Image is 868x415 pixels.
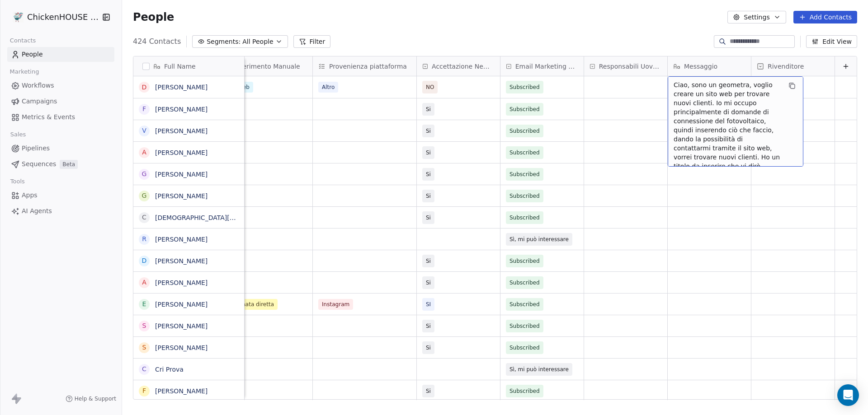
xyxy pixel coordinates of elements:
[142,299,146,309] div: E
[155,214,279,221] a: [DEMOGRAPHIC_DATA][PERSON_NAME]
[509,343,540,352] span: Subscribed
[142,278,146,287] div: A
[509,235,569,244] span: Sì, mi può interessare
[500,56,584,76] div: Email Marketing Consent
[142,213,146,222] div: C
[684,62,717,71] span: Messaggio
[22,81,54,90] span: Workflows
[768,62,804,71] span: Rivenditore
[155,149,208,156] a: [PERSON_NAME]
[426,387,431,396] span: Si
[133,76,245,400] div: grid
[318,82,338,93] span: Altro
[509,300,540,309] span: Subscribed
[217,56,312,76] div: Inserimento Manuale
[155,192,208,200] a: [PERSON_NAME]
[793,11,857,23] button: Add Contacts
[155,171,208,178] a: [PERSON_NAME]
[6,34,40,47] span: Contacts
[142,256,147,266] div: D
[509,365,569,374] span: Sì, mi può interessare
[155,322,208,330] a: [PERSON_NAME]
[6,65,43,79] span: Marketing
[515,62,578,71] span: Email Marketing Consent
[155,344,208,351] a: [PERSON_NAME]
[7,188,114,203] a: Apps
[142,126,146,135] div: V
[155,257,208,265] a: [PERSON_NAME]
[509,105,540,114] span: Subscribed
[155,127,208,135] a: [PERSON_NAME]
[426,256,431,266] span: Si
[509,83,540,92] span: Subscribed
[155,106,208,113] a: [PERSON_NAME]
[509,126,540,135] span: Subscribed
[509,387,540,396] span: Subscribed
[22,191,38,200] span: Apps
[142,321,146,331] div: S
[751,56,835,76] div: Rivenditore
[7,47,114,62] a: People
[142,343,146,352] div: S
[599,62,662,71] span: Responsabili Uovadigallo
[155,366,184,373] a: Cri Prova
[426,83,434,92] span: NO
[222,299,278,310] span: Telefonata diretta
[142,364,146,374] div: C
[426,170,431,179] span: Si
[584,56,667,76] div: Responsabili Uovadigallo
[7,204,114,219] a: AI Agents
[426,126,431,135] span: Si
[22,159,56,169] span: Sequences
[11,9,96,25] button: ChickenHOUSE sas
[66,395,116,402] a: Help & Support
[22,112,75,122] span: Metrics & Events
[7,110,114,125] a: Metrics & Events
[7,78,114,93] a: Workflows
[133,36,181,47] span: 424 Contacts
[509,170,540,179] span: Subscribed
[13,12,24,23] img: 4.jpg
[417,56,500,76] div: Accettazione Newsletter
[22,97,57,106] span: Campaigns
[727,11,786,23] button: Settings
[426,105,431,114] span: Si
[806,35,857,48] button: Edit View
[155,236,208,243] a: [PERSON_NAME]
[133,10,174,24] span: People
[7,157,114,172] a: SequencesBeta
[6,175,28,188] span: Tools
[509,322,540,331] span: Subscribed
[142,234,146,244] div: R
[233,62,300,71] span: Inserimento Manuale
[155,84,208,91] a: [PERSON_NAME]
[426,148,431,157] span: Si
[426,278,431,287] span: Si
[426,300,431,309] span: SI
[207,37,241,47] span: Segments:
[329,62,407,71] span: Provenienza piattaforma
[155,301,208,308] a: [PERSON_NAME]
[133,56,244,76] div: Full Name
[75,395,116,402] span: Help & Support
[142,83,147,92] div: D
[22,144,50,153] span: Pipelines
[426,213,431,222] span: Si
[142,148,146,157] div: A
[7,141,114,156] a: Pipelines
[142,104,146,114] div: F
[509,191,540,201] span: Subscribed
[6,128,30,141] span: Sales
[313,56,416,76] div: Provenienza piattaforma
[242,37,273,47] span: All People
[674,80,781,243] span: Ciao, sono un geometra, voglio creare un sito web per trovare nuovi clienti. Io mi occupo princip...
[318,299,353,310] span: Instagram
[426,343,431,352] span: Si
[60,160,78,169] span: Beta
[142,191,147,201] div: G
[426,191,431,201] span: Si
[432,62,495,71] span: Accettazione Newsletter
[155,279,208,286] a: [PERSON_NAME]
[509,213,540,222] span: Subscribed
[509,256,540,266] span: Subscribed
